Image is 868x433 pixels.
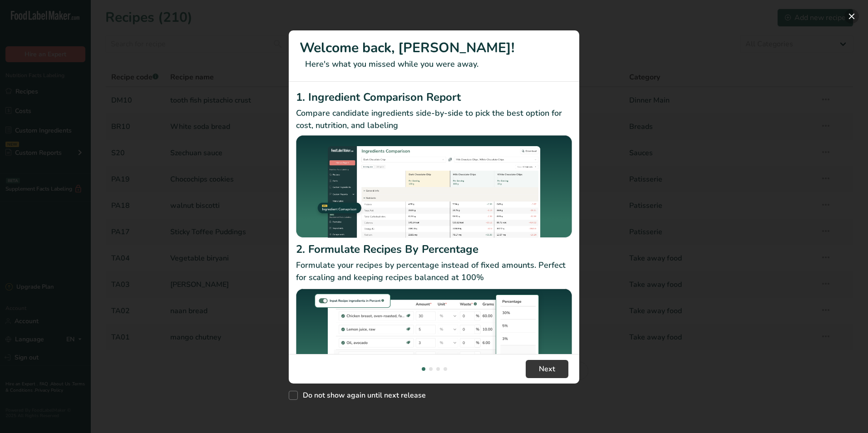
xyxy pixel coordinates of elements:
p: Compare candidate ingredients side-by-side to pick the best option for cost, nutrition, and labeling [296,107,572,132]
h1: Welcome back, [PERSON_NAME]! [300,38,568,58]
img: Formulate Recipes By Percentage [296,287,572,397]
span: Do not show again until next release [298,391,426,400]
img: Ingredient Comparison Report [296,135,572,238]
p: Here's what you missed while you were away. [300,58,568,70]
span: Next [539,364,555,374]
h2: 2. Formulate Recipes By Percentage [296,241,572,257]
h2: 1. Ingredient Comparison Report [296,89,572,105]
p: Formulate your recipes by percentage instead of fixed amounts. Perfect for scaling and keeping re... [296,259,572,284]
button: Next [526,360,568,378]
